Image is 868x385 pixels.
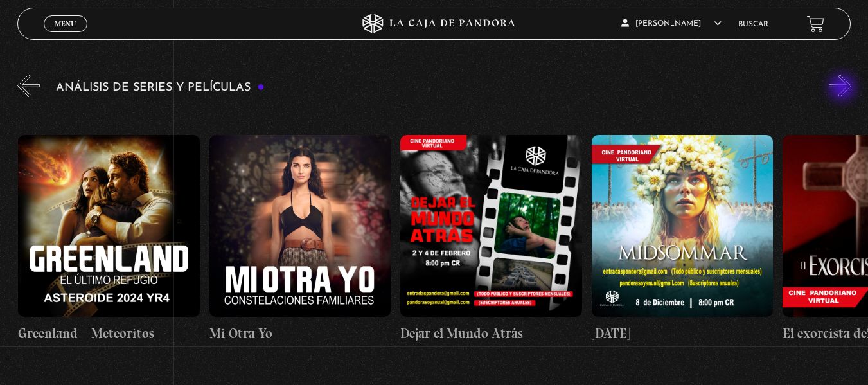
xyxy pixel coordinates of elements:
a: Greenland – Meteoritos [18,107,200,372]
a: Mi Otra Yo [209,107,391,372]
button: Previous [17,75,40,97]
h4: Greenland – Meteoritos [18,323,200,344]
a: View your shopping cart [807,15,824,32]
h3: Análisis de series y películas [56,82,265,94]
a: [DATE] [592,107,774,372]
span: Menu [55,20,76,28]
a: Dejar el Mundo Atrás [400,107,582,372]
button: Next [829,75,851,97]
span: Cerrar [50,31,80,40]
a: Buscar [738,21,768,28]
h4: Mi Otra Yo [209,323,391,344]
h4: [DATE] [592,323,774,344]
h4: Dejar el Mundo Atrás [400,323,582,344]
span: [PERSON_NAME] [621,20,722,28]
